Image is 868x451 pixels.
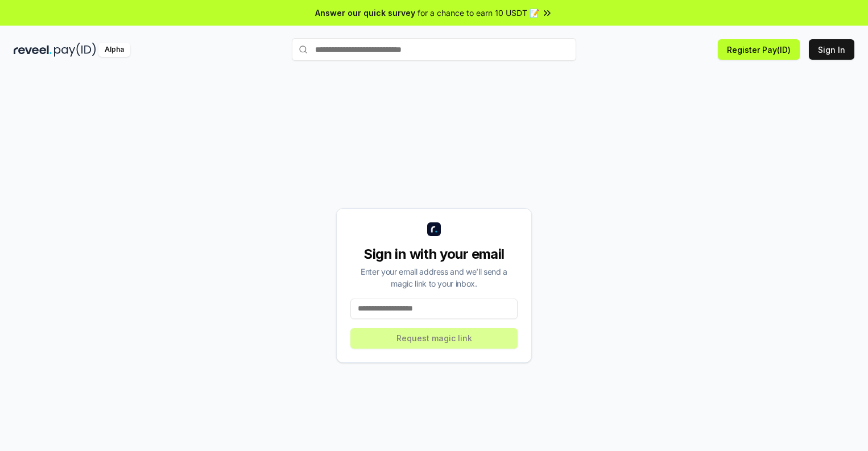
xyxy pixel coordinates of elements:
button: Sign In [809,39,854,60]
button: Register Pay(ID) [718,39,800,60]
img: logo_small [427,222,441,236]
span: for a chance to earn 10 USDT 📝 [418,7,539,19]
span: Answer our quick survey [315,7,415,19]
img: pay_id [54,43,96,57]
div: Alpha [98,43,130,57]
img: reveel_dark [14,43,52,57]
div: Sign in with your email [350,245,518,263]
div: Enter your email address and we’ll send a magic link to your inbox. [350,266,518,289]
